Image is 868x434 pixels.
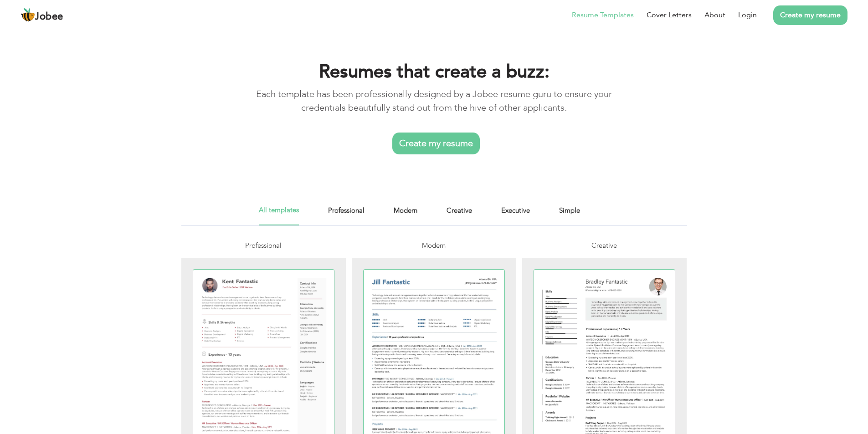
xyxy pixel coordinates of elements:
a: About [704,10,725,20]
a: Executive [501,205,530,225]
a: Simple [559,205,580,225]
a: Professional [328,205,365,225]
span: Professional [245,241,282,250]
img: jobee.io [21,8,35,22]
span: Jobee [35,12,63,22]
span: Modern [422,241,446,250]
a: Creative [447,205,472,225]
p: Each template has been professionally designed by a Jobee resume guru to ensure your credentials ... [239,87,629,115]
a: Login [738,10,757,20]
a: Jobee [21,8,63,22]
a: Create my resume [773,5,847,25]
a: Modern [394,205,417,225]
a: Cover Letters [647,10,692,20]
a: All templates [259,205,299,225]
a: Create my resume [392,133,480,154]
h1: Resumes that create a buzz: [239,60,629,84]
a: Resume Templates [572,10,634,20]
span: Creative [591,241,617,250]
